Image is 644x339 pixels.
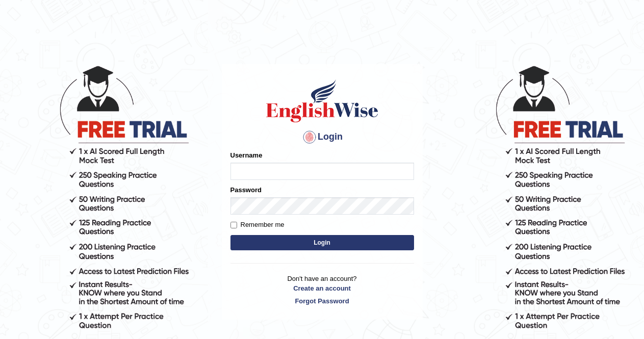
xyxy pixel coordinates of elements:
h4: Login [230,129,414,145]
a: Forgot Password [230,296,414,306]
label: Username [230,150,263,160]
label: Password [230,185,262,195]
img: Logo of English Wise sign in for intelligent practice with AI [264,78,380,124]
label: Remember me [230,220,285,230]
button: Login [230,235,414,250]
input: Remember me [230,222,237,228]
a: Create an account [230,283,414,293]
p: Don't have an account? [230,274,414,305]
